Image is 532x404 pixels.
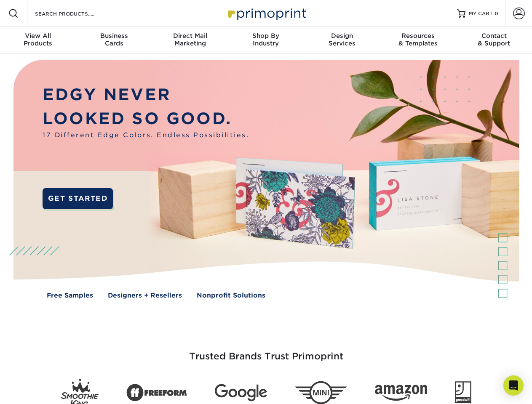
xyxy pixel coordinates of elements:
div: Cards [76,32,152,47]
div: Industry [228,32,304,47]
p: EDGY NEVER [43,83,249,107]
img: Amazon [375,385,427,401]
a: Free Samples [47,291,93,300]
p: LOOKED SO GOOD. [43,107,249,131]
input: SEARCH PRODUCTS..... [34,8,116,19]
img: Google [215,384,267,401]
div: Marketing [152,32,228,47]
div: & Templates [380,32,456,47]
span: Business [76,32,152,40]
span: Shop By [228,32,304,40]
span: Contact [456,32,532,40]
iframe: Google Customer Reviews [2,378,72,401]
a: GET STARTED [43,188,113,209]
a: Direct MailMarketing [152,27,228,54]
div: & Support [456,32,532,47]
span: Resources [380,32,456,40]
img: Primoprint [224,4,308,22]
span: 17 Different Edge Colors. Endless Possibilities. [43,130,249,140]
a: Resources& Templates [380,27,456,54]
a: Contact& Support [456,27,532,54]
h3: Trusted Brands Trust Primoprint [20,331,513,372]
span: Design [304,32,380,40]
img: Goodwill [455,381,471,404]
div: Services [304,32,380,47]
a: Shop ByIndustry [228,27,304,54]
div: Open Intercom Messenger [503,375,524,396]
a: Nonprofit Solutions [197,291,265,300]
a: Designers + Resellers [108,291,182,300]
a: BusinessCards [76,27,152,54]
span: 0 [495,11,498,16]
span: Direct Mail [152,32,228,40]
span: MY CART [469,10,493,17]
a: DesignServices [304,27,380,54]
